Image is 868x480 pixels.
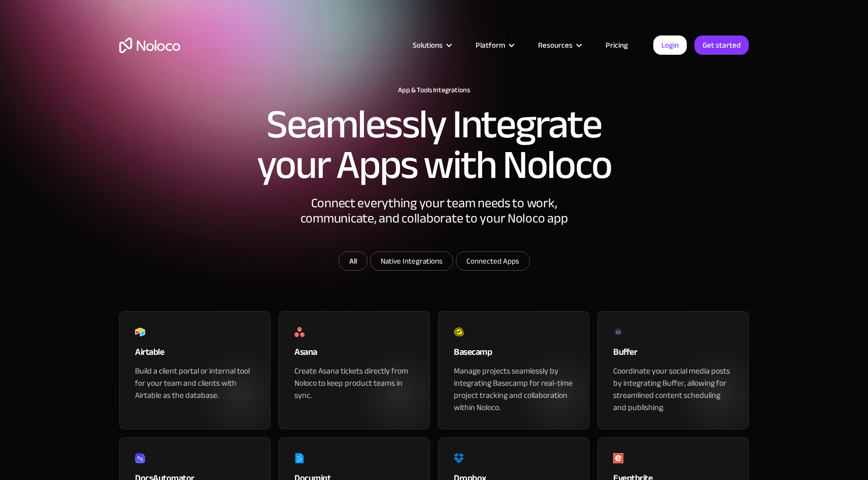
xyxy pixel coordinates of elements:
[476,39,505,52] div: Platform
[538,39,573,52] div: Resources
[613,365,733,414] div: Coordinate your social media posts by integrating Buffer, allowing for streamlined content schedu...
[119,38,180,53] a: home
[413,39,443,52] div: Solutions
[454,345,574,365] div: Basecamp
[135,345,255,365] div: Airtable
[294,345,414,365] div: Asana
[400,39,463,52] div: Solutions
[256,104,612,186] h2: Seamlessly Integrate your Apps with Noloco
[282,196,586,251] div: Connect everything your team needs to work, communicate, and collaborate to your Noloco app
[525,39,593,52] div: Resources
[694,35,749,55] a: Get started
[593,39,641,52] a: Pricing
[438,311,589,429] a: BasecampManage projects seamlessly by integrating Basecamp for real-time project tracking and col...
[463,39,525,52] div: Platform
[294,365,414,401] div: Create Asana tickets directly from Noloco to keep product teams in sync.
[279,311,430,429] a: AsanaCreate Asana tickets directly from Noloco to keep product teams in sync.
[231,251,637,273] form: Email Form
[454,365,574,414] div: Manage projects seamlessly by integrating Basecamp for real-time project tracking and collaborati...
[653,35,687,55] a: Login
[613,345,733,365] div: Buffer
[135,365,255,401] div: Build a client portal or internal tool for your team and clients with Airtable as the database.
[597,311,749,429] a: BufferCoordinate your social media posts by integrating Buffer, allowing for streamlined content ...
[119,311,271,429] a: AirtableBuild a client portal or internal tool for your team and clients with Airtable as the dat...
[339,251,368,271] a: All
